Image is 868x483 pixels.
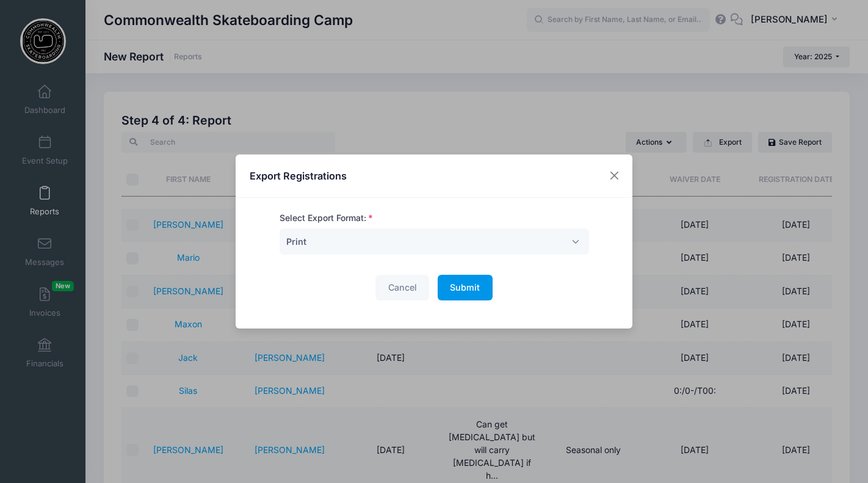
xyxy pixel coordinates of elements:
h4: Export Registrations [250,169,347,183]
span: Print [280,228,589,255]
button: Cancel [375,275,429,301]
span: Print [286,235,306,248]
span: Submit [450,282,480,292]
button: Submit [438,275,493,301]
label: Select Export Format: [280,212,373,225]
button: Close [604,165,626,187]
